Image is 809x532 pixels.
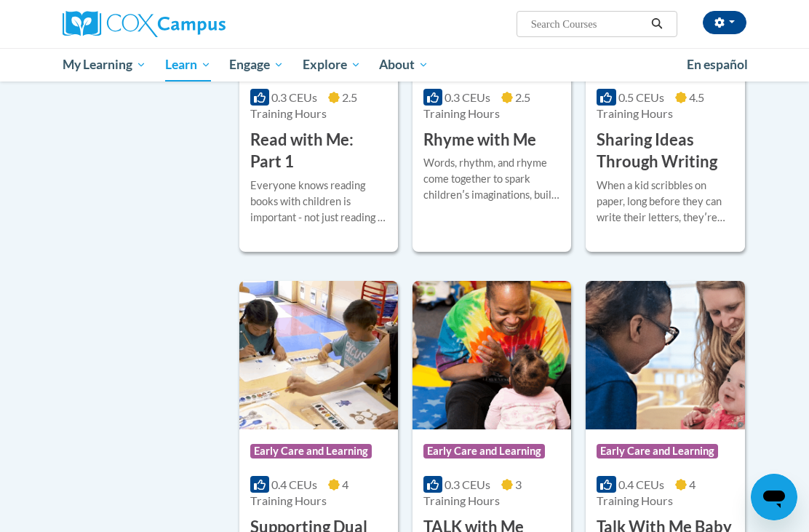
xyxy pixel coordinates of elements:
img: Cox Campus [63,11,226,37]
iframe: Button to launch messaging window [751,474,797,520]
span: Early Care and Learning [423,444,545,458]
span: 4 Training Hours [597,477,695,507]
span: 2.5 Training Hours [250,90,357,120]
img: Course Logo [413,281,571,429]
div: Main menu [52,48,757,82]
span: 4.5 Training Hours [597,90,704,120]
span: 0.4 CEUs [618,477,664,491]
img: Course Logo [239,281,398,429]
span: 4 Training Hours [250,477,348,507]
button: Search [646,15,668,33]
span: 0.3 CEUs [445,477,490,491]
span: Engage [229,56,284,74]
a: Learn [156,48,220,82]
span: Explore [303,56,361,74]
span: 0.3 CEUs [271,90,317,104]
img: Course Logo [586,281,744,429]
span: Early Care and Learning [250,444,372,458]
h3: Read with Me: Part 1 [250,129,387,174]
h3: Sharing Ideas Through Writing [597,129,733,174]
span: My Learning [63,56,146,74]
div: Words, rhythm, and rhyme come together to spark childrenʹs imaginations, build strong relationshi... [423,155,560,203]
span: 0.4 CEUs [271,477,317,491]
span: 0.3 CEUs [445,90,490,104]
a: Cox Campus [63,11,276,37]
span: Early Care and Learning [597,444,718,458]
span: Learn [165,56,211,74]
a: Engage [220,48,293,82]
div: When a kid scribbles on paper, long before they can write their letters, theyʹre starting to unde... [597,178,733,226]
span: 2.5 Training Hours [423,90,530,120]
span: About [379,56,429,74]
span: 0.5 CEUs [618,90,664,104]
a: Explore [293,48,370,82]
input: Search Courses [530,15,646,33]
a: About [370,48,439,82]
h3: Rhyme with Me [423,129,536,151]
div: Everyone knows reading books with children is important - not just reading to children ʹ but read... [250,178,387,226]
span: En español [687,57,748,72]
a: My Learning [53,48,156,82]
a: En español [677,49,757,80]
button: Account Settings [703,11,746,34]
